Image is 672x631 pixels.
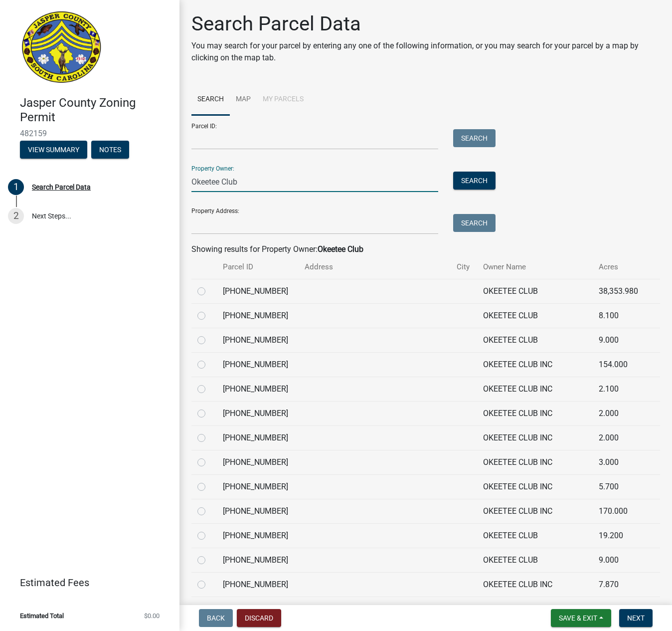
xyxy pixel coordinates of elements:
[217,523,299,548] td: [PHONE_NUMBER]
[619,609,653,627] button: Next
[477,377,593,401] td: OKEETEE CLUB INC
[453,172,496,190] button: Search
[191,12,660,36] h1: Search Parcel Data
[593,303,647,328] td: 8.100
[20,146,87,154] wm-modal-confirm: Summary
[559,614,597,622] span: Save & Exit
[20,129,160,138] span: 482159
[593,548,647,572] td: 9.000
[144,613,160,619] span: $0.00
[299,255,451,279] th: Address
[477,303,593,328] td: OKEETEE CLUB
[20,10,103,85] img: Jasper County, South Carolina
[20,96,171,125] h4: Jasper County Zoning Permit
[477,499,593,523] td: OKEETEE CLUB INC
[217,548,299,572] td: [PHONE_NUMBER]
[593,279,647,303] td: 38,353.980
[217,328,299,352] td: [PHONE_NUMBER]
[593,425,647,450] td: 2.000
[217,279,299,303] td: [PHONE_NUMBER]
[199,609,233,627] button: Back
[217,352,299,377] td: [PHONE_NUMBER]
[91,146,129,154] wm-modal-confirm: Notes
[32,184,91,191] div: Search Parcel Data
[8,573,164,593] a: Estimated Fees
[477,597,593,621] td: OKEETEE CLUB INC
[593,401,647,425] td: 2.000
[217,450,299,474] td: [PHONE_NUMBER]
[593,523,647,548] td: 19.200
[20,141,87,159] button: View Summary
[477,328,593,352] td: OKEETEE CLUB
[593,255,647,279] th: Acres
[551,609,611,627] button: Save & Exit
[217,425,299,450] td: [PHONE_NUMBER]
[217,474,299,499] td: [PHONE_NUMBER]
[8,179,24,195] div: 1
[217,401,299,425] td: [PHONE_NUMBER]
[593,572,647,597] td: 7.870
[477,523,593,548] td: OKEETEE CLUB
[318,244,363,254] strong: Okeetee Club
[237,609,281,627] button: Discard
[593,328,647,352] td: 9.000
[593,597,647,621] td: 5.500
[593,474,647,499] td: 5.700
[477,425,593,450] td: OKEETEE CLUB INC
[477,255,593,279] th: Owner Name
[207,614,225,622] span: Back
[91,141,129,159] button: Notes
[191,84,230,116] a: Search
[477,279,593,303] td: OKEETEE CLUB
[451,255,477,279] th: City
[217,303,299,328] td: [PHONE_NUMBER]
[477,352,593,377] td: OKEETEE CLUB INC
[8,208,24,224] div: 2
[477,450,593,474] td: OKEETEE CLUB INC
[593,450,647,474] td: 3.000
[217,499,299,523] td: [PHONE_NUMBER]
[191,243,660,255] div: Showing results for Property Owner:
[217,377,299,401] td: [PHONE_NUMBER]
[453,129,496,147] button: Search
[20,613,64,619] span: Estimated Total
[191,40,660,64] p: You may search for your parcel by entering any one of the following information, or you may searc...
[593,352,647,377] td: 154.000
[217,255,299,279] th: Parcel ID
[627,614,645,622] span: Next
[230,84,257,116] a: Map
[477,572,593,597] td: OKEETEE CLUB INC
[477,401,593,425] td: OKEETEE CLUB INC
[453,214,496,232] button: Search
[217,572,299,597] td: [PHONE_NUMBER]
[593,499,647,523] td: 170.000
[477,548,593,572] td: OKEETEE CLUB
[477,474,593,499] td: OKEETEE CLUB INC
[217,597,299,621] td: [PHONE_NUMBER]
[593,377,647,401] td: 2.100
